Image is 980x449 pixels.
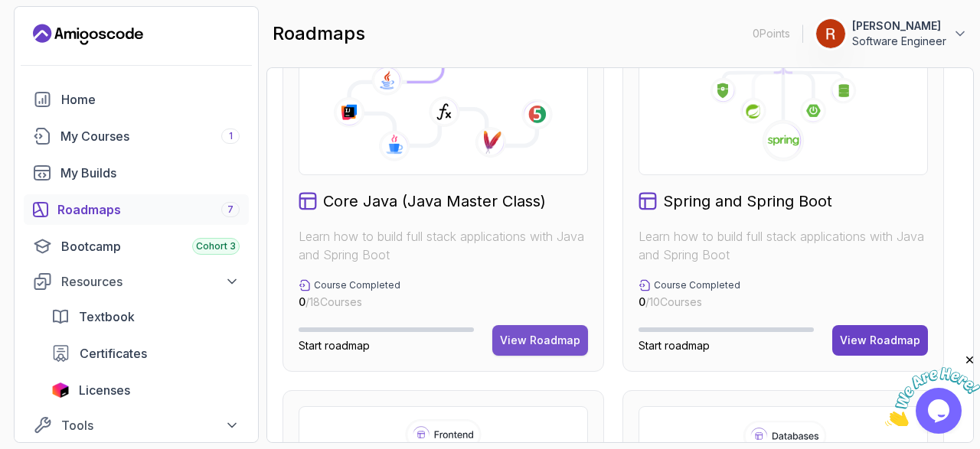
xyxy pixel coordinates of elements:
div: Resources [61,272,240,291]
img: user profile image [816,19,845,48]
span: 0 [299,295,305,308]
span: Cohort 3 [196,240,236,252]
span: Certificates [80,344,147,363]
a: textbook [42,301,249,332]
p: [PERSON_NAME] [852,18,946,34]
a: builds [24,158,249,188]
button: Resources [24,268,249,295]
button: Tools [24,412,249,439]
a: roadmaps [24,194,249,225]
div: View Roadmap [840,333,920,348]
a: certificates [42,338,249,369]
div: My Courses [60,127,240,145]
span: Start roadmap [299,339,370,352]
p: Course Completed [314,279,400,291]
p: Learn how to build full stack applications with Java and Spring Boot [299,227,588,264]
h2: roadmaps [273,21,365,46]
p: 0 Points [753,26,790,41]
div: Roadmaps [57,200,240,219]
img: jetbrains icon [51,382,70,398]
span: 1 [229,130,233,142]
span: Textbook [79,307,135,326]
div: Bootcamp [61,237,240,255]
iframe: chat widget [885,353,980,426]
a: home [24,84,249,115]
span: Start roadmap [639,339,710,352]
div: Home [61,90,240,109]
a: licenses [42,375,249,405]
a: Landing page [33,22,143,47]
a: courses [24,121,249,151]
p: / 10 Courses [639,294,740,310]
p: Course Completed [654,279,740,291]
h2: Core Java (Java Master Class) [323,190,546,212]
div: View Roadmap [500,333,580,348]
button: View Roadmap [492,325,588,356]
a: bootcamp [24,231,249,262]
button: user profile image[PERSON_NAME]Software Engineer [815,18,968,49]
p: Software Engineer [852,34,946,49]
div: Tools [61,416,240,434]
button: View Roadmap [832,325,928,356]
span: 0 [639,295,645,308]
p: Learn how to build full stack applications with Java and Spring Boot [639,227,928,264]
span: Licenses [79,381,130,399]
span: 7 [227,203,234,216]
h2: Spring and Spring Boot [663,190,832,212]
p: / 18 Courses [299,294,400,310]
div: My Builds [60,164,240,182]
